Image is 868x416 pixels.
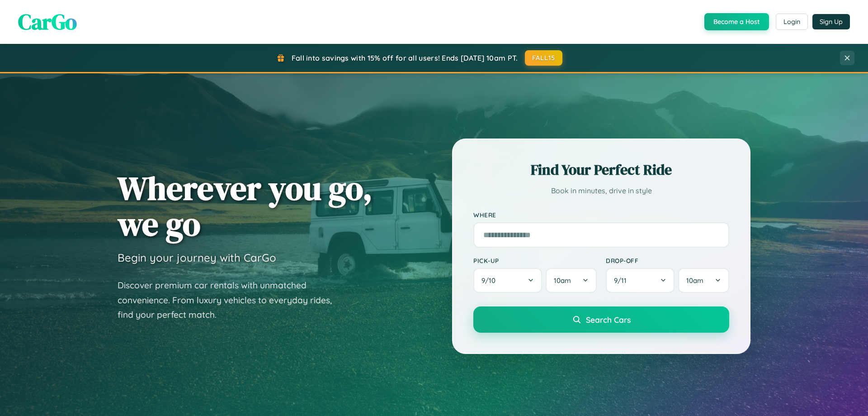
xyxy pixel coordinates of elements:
[473,184,729,197] p: Book in minutes, drive in style
[292,53,518,62] span: Fall into savings with 15% off for all users! Ends [DATE] 10am PT.
[776,14,808,30] button: Login
[704,13,769,30] button: Become a Host
[481,276,500,285] span: 9 / 10
[473,268,542,293] button: 9/10
[118,251,276,264] h3: Begin your journey with CarGo
[473,160,729,180] h2: Find Your Perfect Ride
[554,276,571,285] span: 10am
[614,276,631,285] span: 9 / 11
[473,257,597,264] label: Pick-up
[606,268,675,293] button: 9/11
[18,7,77,37] span: CarGo
[606,257,729,264] label: Drop-off
[812,14,850,29] button: Sign Up
[686,276,703,285] span: 10am
[678,268,729,293] button: 10am
[546,268,597,293] button: 10am
[118,170,373,242] h1: Wherever you go, we go
[586,315,631,325] span: Search Cars
[525,50,563,66] button: FALL15
[473,306,729,333] button: Search Cars
[473,211,729,219] label: Where
[118,278,344,322] p: Discover premium car rentals with unmatched convenience. From luxury vehicles to everyday rides, ...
